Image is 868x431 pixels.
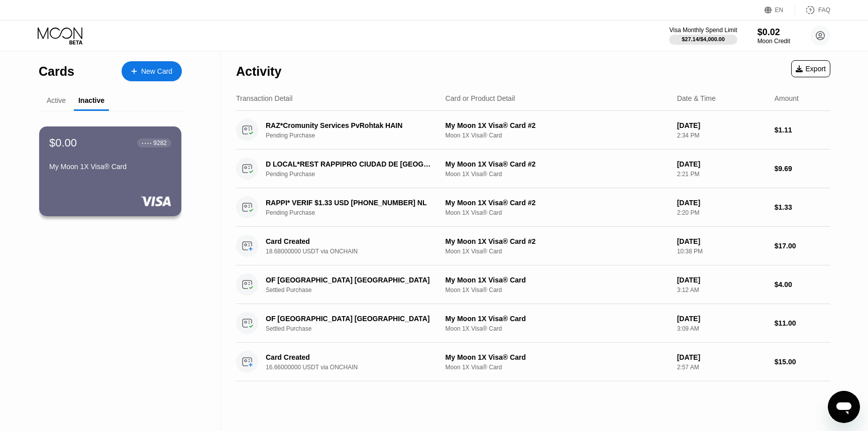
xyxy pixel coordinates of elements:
[677,248,767,255] div: 10:38 PM
[236,111,830,150] div: RAZ*Cromunity Services PvRohtak HAINPending PurchaseMy Moon 1X Visa® Card #2Moon 1X Visa® Card[DA...
[78,96,104,104] div: Inactive
[446,209,669,216] div: Moon 1X Visa® Card
[47,96,66,104] div: Active
[153,139,167,147] div: 9282
[236,265,830,304] div: OF [GEOGRAPHIC_DATA] [GEOGRAPHIC_DATA]Settled PurchaseMy Moon 1X Visa® CardMoon 1X Visa® Card[DAT...
[49,136,77,150] div: $0.00
[677,160,767,168] div: [DATE]
[796,65,826,73] div: Export
[677,353,767,361] div: [DATE]
[775,126,830,134] div: $1.11
[266,286,447,294] div: Settled Purchase
[236,304,830,343] div: OF [GEOGRAPHIC_DATA] [GEOGRAPHIC_DATA]Settled PurchaseMy Moon 1X Visa® CardMoon 1X Visa® Card[DAT...
[765,5,795,15] div: EN
[677,209,767,216] div: 2:20 PM
[446,364,669,371] div: Moon 1X Visa® Card
[446,286,669,294] div: Moon 1X Visa® Card
[757,38,790,45] div: Moon Credit
[236,64,281,79] div: Activity
[775,319,830,327] div: $11.00
[446,121,669,129] div: My Moon 1X Visa® Card #2
[236,94,292,102] div: Transaction Detail
[446,353,669,361] div: My Moon 1X Visa® Card
[677,364,767,371] div: 2:57 AM
[775,203,830,211] div: $1.33
[236,188,830,227] div: RAPPI* VERIF $1.33 USD [PHONE_NUMBER] NLPending PurchaseMy Moon 1X Visa® Card #2Moon 1X Visa® Car...
[757,27,790,38] div: $0.02
[775,358,830,366] div: $15.00
[266,248,447,255] div: 18.68000000 USDT via ONCHAIN
[266,160,434,168] div: D LOCAL*REST RAPPIPRO CIUDAD DE [GEOGRAPHIC_DATA]
[142,141,152,145] div: ● ● ● ●
[266,121,434,129] div: RAZ*Cromunity Services PvRohtak HAIN
[669,27,737,45] div: Visa Monthly Spend Limit$27.14/$4,000.00
[677,199,767,207] div: [DATE]
[266,353,434,361] div: Card Created
[775,242,830,250] div: $17.00
[446,237,669,245] div: My Moon 1X Visa® Card #2
[775,7,784,14] div: EN
[266,325,447,332] div: Settled Purchase
[775,94,799,102] div: Amount
[818,7,830,14] div: FAQ
[266,171,447,178] div: Pending Purchase
[677,171,767,178] div: 2:21 PM
[669,27,737,34] div: Visa Monthly Spend Limit
[446,325,669,332] div: Moon 1X Visa® Card
[236,227,830,265] div: Card Created18.68000000 USDT via ONCHAINMy Moon 1X Visa® Card #2Moon 1X Visa® Card[DATE]10:38 PM$...
[266,315,434,323] div: OF [GEOGRAPHIC_DATA] [GEOGRAPHIC_DATA]
[677,286,767,294] div: 3:12 AM
[446,199,669,207] div: My Moon 1X Visa® Card #2
[775,165,830,173] div: $9.69
[266,237,434,245] div: Card Created
[828,391,860,423] iframe: Button to launch messaging window
[122,61,182,81] div: New Card
[757,27,790,45] div: $0.02Moon Credit
[446,248,669,255] div: Moon 1X Visa® Card
[677,132,767,139] div: 2:34 PM
[682,36,725,42] div: $27.14 / $4,000.00
[39,64,74,79] div: Cards
[266,364,447,371] div: 16.66000000 USDT via ONCHAIN
[677,121,767,129] div: [DATE]
[266,209,447,216] div: Pending Purchase
[446,132,669,139] div: Moon 1X Visa® Card
[677,276,767,284] div: [DATE]
[677,325,767,332] div: 3:09 AM
[775,280,830,289] div: $4.00
[236,150,830,188] div: D LOCAL*REST RAPPIPRO CIUDAD DE [GEOGRAPHIC_DATA]Pending PurchaseMy Moon 1X Visa® Card #2Moon 1X ...
[266,199,434,207] div: RAPPI* VERIF $1.33 USD [PHONE_NUMBER] NL
[446,276,669,284] div: My Moon 1X Visa® Card
[677,237,767,245] div: [DATE]
[446,171,669,178] div: Moon 1X Visa® Card
[49,163,171,171] div: My Moon 1X Visa® Card
[236,343,830,381] div: Card Created16.66000000 USDT via ONCHAINMy Moon 1X Visa® CardMoon 1X Visa® Card[DATE]2:57 AM$15.00
[446,94,515,102] div: Card or Product Detail
[677,94,716,102] div: Date & Time
[141,67,172,76] div: New Card
[795,5,830,15] div: FAQ
[266,276,434,284] div: OF [GEOGRAPHIC_DATA] [GEOGRAPHIC_DATA]
[446,160,669,168] div: My Moon 1X Visa® Card #2
[791,60,830,77] div: Export
[39,126,181,216] div: $0.00● ● ● ●9282My Moon 1X Visa® Card
[266,132,447,139] div: Pending Purchase
[446,315,669,323] div: My Moon 1X Visa® Card
[677,315,767,323] div: [DATE]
